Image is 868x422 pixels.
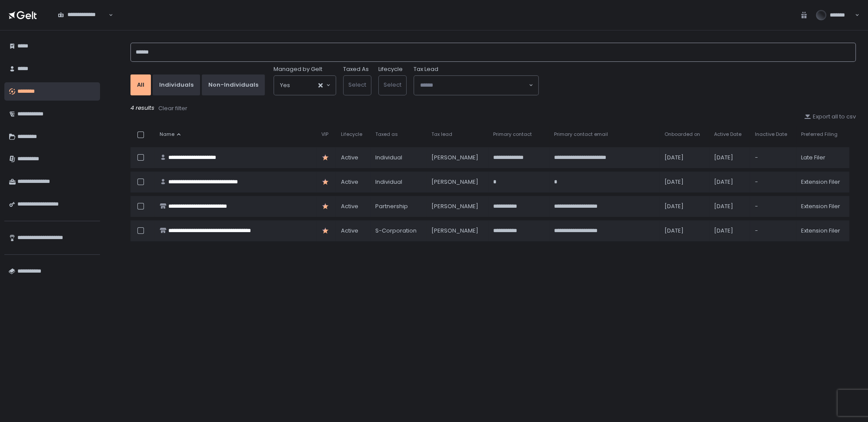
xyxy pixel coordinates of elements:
button: Export all to csv [804,113,856,121]
div: [DATE] [664,178,704,186]
div: Extension Filer [801,227,844,235]
button: Non-Individuals [202,74,265,95]
div: Individuals [159,81,194,89]
span: Tax lead [431,131,452,138]
div: - [755,203,791,210]
div: Late Filer [801,154,844,162]
span: Primary contact [493,131,532,138]
div: Extension Filer [801,178,844,186]
span: Lifecycle [341,131,362,138]
div: [PERSON_NAME] [431,154,483,162]
span: active [341,154,358,162]
span: active [341,227,358,235]
div: - [755,227,791,235]
div: [PERSON_NAME] [431,203,483,210]
div: [PERSON_NAME] [431,178,483,186]
input: Search for option [290,81,317,90]
div: Clear filter [158,105,187,112]
div: [DATE] [664,203,704,210]
span: VIP [321,131,328,138]
div: Search for option [52,6,113,24]
div: Partnership [375,203,421,210]
div: [DATE] [664,227,704,235]
button: All [130,74,151,95]
span: active [341,203,358,210]
label: Taxed As [343,65,369,73]
button: Clear filter [158,104,188,113]
span: Tax Lead [414,65,438,73]
div: Individual [375,178,421,186]
span: Onboarded on [664,131,700,138]
div: [DATE] [714,154,744,162]
span: Select [348,81,366,89]
div: Search for option [274,76,336,95]
button: Clear Selected [318,83,323,88]
div: [PERSON_NAME] [431,227,483,235]
div: [DATE] [714,178,744,186]
span: Yes [280,81,290,90]
input: Search for option [58,19,108,27]
span: Managed by Gelt [274,65,322,73]
div: Search for option [414,76,538,95]
span: Taxed as [375,131,398,138]
span: Active Date [714,131,741,138]
span: active [341,178,358,186]
span: Primary contact email [554,131,608,138]
div: - [755,178,791,186]
label: Lifecycle [378,65,403,73]
span: Preferred Filing [801,131,838,138]
div: S-Corporation [375,227,421,235]
div: Non-Individuals [208,81,258,89]
div: Individual [375,154,421,162]
button: Individuals [153,74,200,95]
div: Extension Filer [801,203,844,210]
div: [DATE] [664,154,704,162]
span: Select [384,81,401,89]
div: 4 results [130,104,856,113]
div: - [755,154,791,162]
div: [DATE] [714,203,744,210]
span: Inactive Date [755,131,787,138]
input: Search for option [420,81,528,90]
div: All [137,81,144,89]
span: Name [160,131,174,138]
div: [DATE] [714,227,744,235]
